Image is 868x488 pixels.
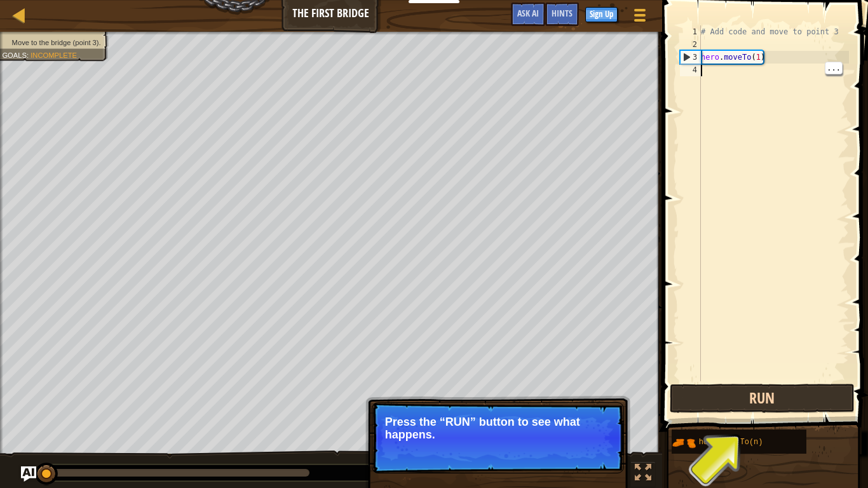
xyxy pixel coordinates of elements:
button: Ask AI [21,466,36,482]
div: 2 [680,38,701,51]
button: Sign Up [585,7,618,22]
img: portrait.png [672,431,696,455]
span: Move to the bridge (point 3). [12,38,101,46]
button: Ask AI [511,3,545,26]
span: Hints [552,7,573,19]
span: Goals [2,51,27,59]
button: Show game menu [624,3,656,32]
button: Run [670,384,855,413]
li: Move to the bridge (point 3). [2,37,100,48]
div: 4 [680,64,701,76]
span: : [27,51,31,59]
div: 1 [680,25,701,38]
button: Toggle fullscreen [630,461,656,487]
span: hero.moveTo(n) [699,438,763,447]
span: Incomplete [31,51,77,59]
span: Ask AI [517,7,539,19]
span: ... [825,62,842,74]
p: Press the “RUN” button to see what happens. [385,416,611,441]
div: 3 [681,51,701,64]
